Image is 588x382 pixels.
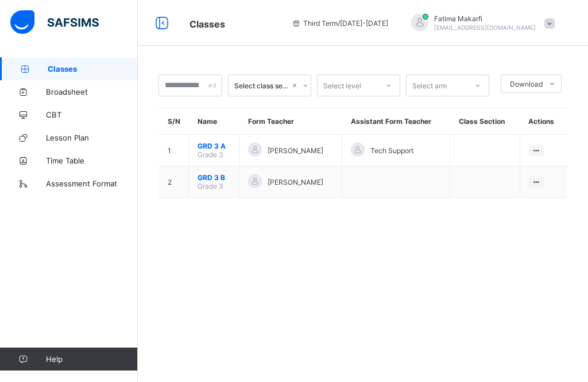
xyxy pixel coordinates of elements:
[510,80,543,88] span: Download
[46,110,138,119] span: CBT
[450,108,520,135] th: Class Section
[46,87,138,96] span: Broadsheet
[520,108,567,135] th: Actions
[198,142,230,150] span: GRD 3 A
[10,10,99,34] img: safsims
[159,108,189,135] th: S/N
[412,75,447,96] div: Select arm
[292,19,388,28] span: session/term information
[46,156,138,165] span: Time Table
[234,81,290,90] div: Select class section
[268,146,323,155] span: [PERSON_NAME]
[434,14,536,23] span: Fatima Makarfi
[198,182,223,190] span: Grade 3
[239,108,342,135] th: Form Teacher
[370,146,413,155] span: Tech Support
[198,150,223,159] span: Grade 3
[48,64,138,73] span: Classes
[46,354,137,364] span: Help
[323,75,361,96] div: Select level
[159,135,189,166] td: 1
[342,108,450,135] th: Assistant Form Teacher
[189,18,225,30] span: Classes
[46,179,138,188] span: Assessment Format
[268,178,323,186] span: [PERSON_NAME]
[159,166,189,198] td: 2
[189,108,239,135] th: Name
[46,133,138,142] span: Lesson Plan
[198,173,230,182] span: GRD 3 B
[400,14,560,33] div: FatimaMakarfi
[434,24,536,31] span: [EMAIL_ADDRESS][DOMAIN_NAME]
